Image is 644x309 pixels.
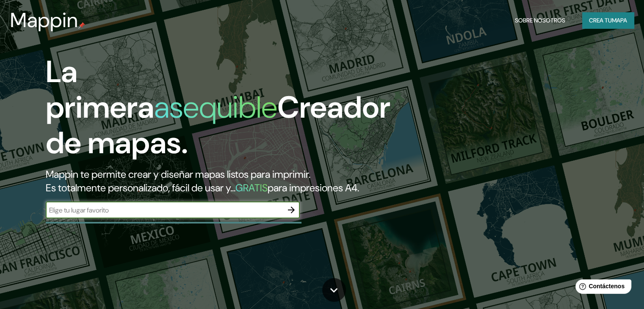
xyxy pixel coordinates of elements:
font: Crea tu [589,17,612,24]
font: Es totalmente personalizado, fácil de usar y... [46,181,235,194]
button: Sobre nosotros [511,12,569,28]
font: para impresiones A4. [268,181,359,194]
input: Elige tu lugar favorito [46,205,283,215]
font: Creador de mapas. [46,88,390,163]
img: pin de mapeo [78,22,85,29]
font: mapa [612,17,627,24]
font: asequible [154,88,277,127]
button: Crea tumapa [582,12,634,28]
font: GRATIS [235,181,268,194]
font: Mappin te permite crear y diseñar mapas listos para imprimir. [46,168,310,181]
font: Sobre nosotros [515,17,565,24]
font: La primera [46,52,154,127]
font: Mappin [10,7,78,33]
iframe: Lanzador de widgets de ayuda [569,276,635,300]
